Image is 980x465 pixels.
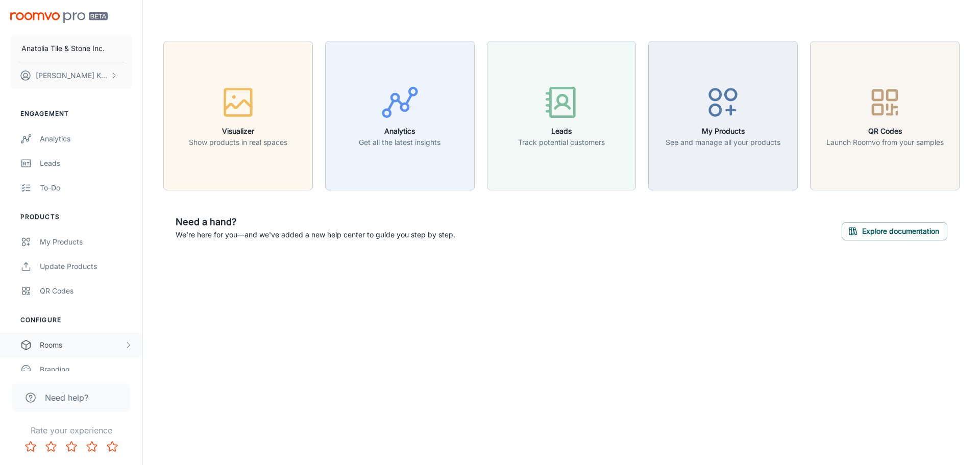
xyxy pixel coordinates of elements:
[40,182,132,193] div: To-do
[189,126,287,137] h6: Visualizer
[810,41,960,190] button: QR CodesLaunch Roomvo from your samples
[10,35,132,62] button: Anatolia Tile & Stone Inc.
[36,70,108,81] p: [PERSON_NAME] Kundargi
[648,41,798,190] button: My ProductsSee and manage all your products
[325,41,475,190] button: AnalyticsGet all the latest insights
[359,126,440,137] h6: Analytics
[40,285,132,297] div: QR Codes
[21,43,105,54] p: Anatolia Tile & Stone Inc.
[359,137,440,148] p: Get all the latest insights
[842,222,947,240] button: Explore documentation
[40,261,132,272] div: Update Products
[163,41,313,190] button: VisualizerShow products in real spaces
[176,215,455,229] h6: Need a hand?
[666,126,780,137] h6: My Products
[10,12,108,23] img: Roomvo PRO Beta
[487,110,636,120] a: LeadsTrack potential customers
[518,126,605,137] h6: Leads
[176,229,455,240] p: We're here for you—and we've added a new help center to guide you step by step.
[826,137,944,148] p: Launch Roomvo from your samples
[826,126,944,137] h6: QR Codes
[810,110,960,120] a: QR CodesLaunch Roomvo from your samples
[842,225,947,235] a: Explore documentation
[487,41,636,190] button: LeadsTrack potential customers
[40,236,132,248] div: My Products
[10,62,132,89] button: [PERSON_NAME] Kundargi
[40,158,132,169] div: Leads
[518,137,605,148] p: Track potential customers
[325,110,475,120] a: AnalyticsGet all the latest insights
[666,137,780,148] p: See and manage all your products
[189,137,287,148] p: Show products in real spaces
[40,133,132,144] div: Analytics
[648,110,798,120] a: My ProductsSee and manage all your products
